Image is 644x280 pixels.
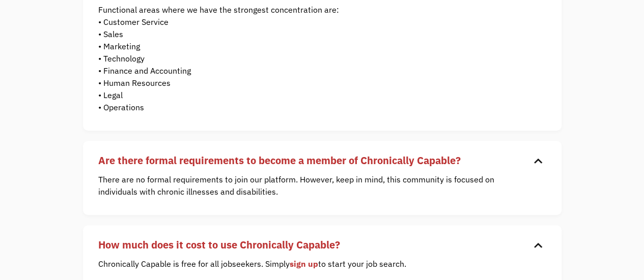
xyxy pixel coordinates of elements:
p: There are no formal requirements to join our platform. However, keep in mind, this community is f... [98,173,531,198]
p: Chronically Capable is free for all jobseekers. Simply to start your job search. [98,258,531,270]
strong: Are there formal requirements to become a member of Chronically Capable? [98,153,461,167]
div: keyboard_arrow_down [530,237,546,253]
a: sign up [290,259,318,269]
strong: How much does it cost to use Chronically Capable? [98,238,340,252]
div: keyboard_arrow_down [530,153,546,168]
